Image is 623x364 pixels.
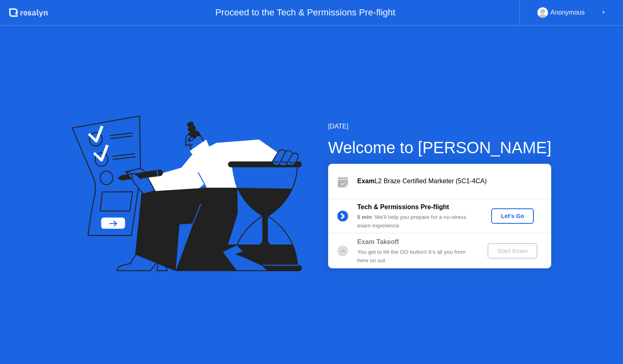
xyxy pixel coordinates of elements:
div: [DATE] [328,122,552,131]
div: L2 Braze Certified Marketer (5C1-4CA) [357,176,551,186]
b: 5 min [357,214,372,220]
div: You get to hit the GO button! It’s all you from here on out [357,248,474,265]
button: Start Exam [488,243,537,259]
div: ▼ [602,7,606,18]
div: Start Exam [491,248,534,254]
div: Anonymous [550,7,585,18]
b: Tech & Permissions Pre-flight [357,203,449,210]
b: Exam [357,178,375,184]
button: Let's Go [491,208,534,224]
b: Exam Takeoff [357,238,399,245]
div: : We’ll help you prepare for a no-stress exam experience [357,213,474,230]
div: Welcome to [PERSON_NAME] [328,135,552,160]
div: Let's Go [494,213,531,219]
